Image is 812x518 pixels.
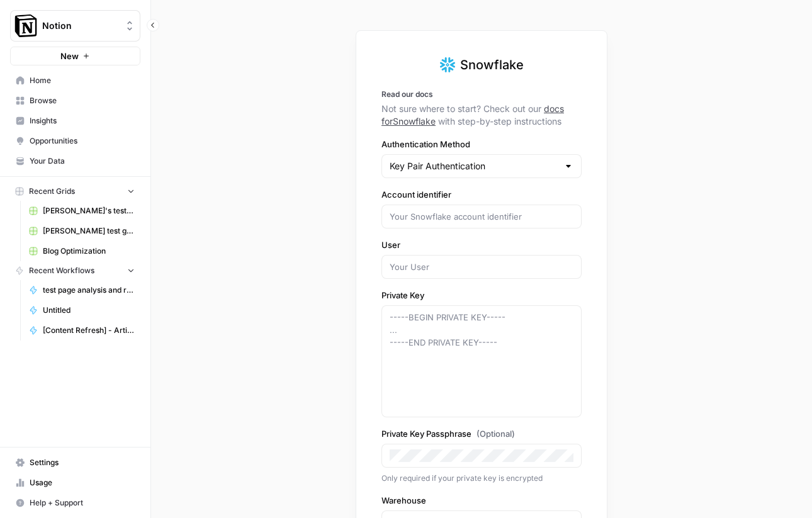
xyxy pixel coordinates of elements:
span: Help + Support [30,497,135,509]
span: [PERSON_NAME] test grid [43,225,135,237]
a: [PERSON_NAME]'s test Grid [23,201,140,221]
a: Home [10,70,140,91]
span: Untitled [43,305,135,316]
span: Settings [30,457,135,468]
span: Insights [30,115,135,127]
label: User [381,239,582,251]
span: (Optional) [476,427,515,440]
span: Recent Workflows [29,265,94,276]
button: Help + Support [10,493,140,513]
span: Blog Optimization [43,245,135,257]
label: Private Key Passphrase [381,427,582,440]
img: Notion Logo [14,14,37,37]
label: Warehouse [381,494,582,507]
a: Usage [10,473,140,493]
input: Your Snowflake account identifier [390,210,573,223]
span: Your Data [30,155,135,167]
span: New [60,50,79,62]
a: Settings [10,453,140,473]
span: test page analysis and recommendations [43,284,135,296]
button: New [10,47,140,65]
a: Untitled [23,300,140,320]
button: Recent Grids [10,182,140,201]
input: Your User [390,261,573,273]
span: Notion [42,20,118,32]
a: [Content Refresh] - Articles [23,320,140,341]
div: Only required if your private key is encrypted [381,473,582,484]
span: [PERSON_NAME]'s test Grid [43,205,135,217]
a: test page analysis and recommendations [23,280,140,300]
label: Account identifier [381,188,582,201]
a: Opportunities [10,131,140,151]
p: Read our docs [381,89,582,100]
span: Browse [30,95,135,106]
input: Key Pair Authentication [390,160,558,172]
button: Workspace: Notion [10,10,140,42]
span: Recent Grids [29,186,75,197]
a: Insights [10,111,140,131]
label: Private Key [381,289,582,301]
span: Usage [30,477,135,488]
button: Recent Workflows [10,261,140,280]
a: Blog Optimization [23,241,140,261]
span: Opportunities [30,135,135,147]
a: Browse [10,91,140,111]
label: Authentication Method [381,138,582,150]
a: Your Data [10,151,140,171]
span: Home [30,75,135,86]
span: [Content Refresh] - Articles [43,325,135,336]
a: [PERSON_NAME] test grid [23,221,140,241]
p: Not sure where to start? Check out our with step-by-step instructions [381,103,582,128]
div: Snowflake [381,56,582,74]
